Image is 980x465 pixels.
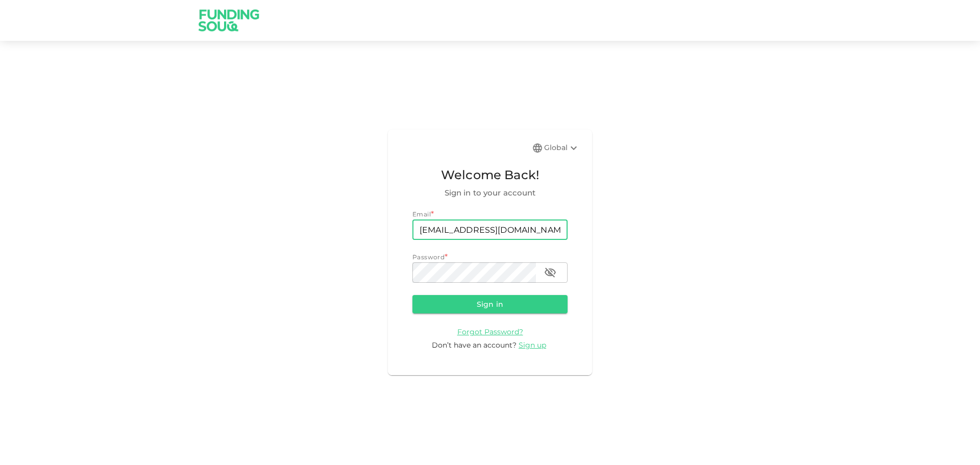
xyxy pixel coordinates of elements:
[412,262,536,283] input: password
[412,210,431,218] span: Email
[432,340,517,350] span: Don’t have an account?
[519,340,546,350] span: Sign up
[412,219,568,240] input: email
[412,187,568,199] span: Sign in to your account
[412,295,568,313] button: Sign in
[412,253,445,261] span: Password
[457,327,523,336] a: Forgot Password?
[544,142,580,154] div: Global
[457,327,523,336] span: Forgot Password?
[412,165,568,185] span: Welcome Back!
